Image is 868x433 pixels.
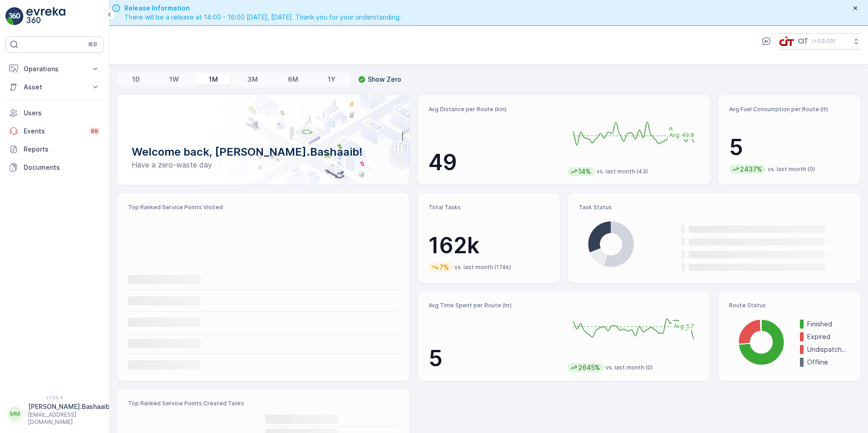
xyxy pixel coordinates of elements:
p: ( +03:00 ) [812,38,835,45]
button: MM[PERSON_NAME].Bashaaib[EMAIL_ADDRESS][DOMAIN_NAME] [5,402,104,426]
p: Operations [24,64,85,74]
p: vs. last month (43) [597,168,648,175]
p: 99 [91,128,98,135]
p: 2437% [739,165,763,174]
p: Events [24,127,84,136]
p: CIT [798,37,809,46]
a: Documents [5,158,104,177]
button: Operations [5,60,104,78]
a: Reports [5,140,104,158]
p: Show Zero [368,75,401,84]
button: CIT(+03:00) [779,33,861,49]
p: 1Y [328,75,335,84]
div: MM [8,407,22,421]
button: Asset [5,78,104,96]
p: Reports [24,145,100,154]
a: Events99 [5,122,104,140]
span: There will be a release at 14:00 - 16:00 [DATE], [DATE]. Thank you for your understanding. [124,13,401,22]
p: Asset [24,83,85,92]
p: 2645% [577,363,601,372]
p: Undispatched [807,345,849,354]
img: logo [5,7,24,25]
p: 1W [169,75,179,84]
span: Release Information [124,4,401,13]
p: [PERSON_NAME].Bashaaib [28,402,110,411]
p: Total Tasks [429,204,549,211]
p: 7% [439,263,450,272]
p: 14% [577,167,592,176]
p: vs. last month (0) [768,166,815,173]
p: [EMAIL_ADDRESS][DOMAIN_NAME] [28,411,110,426]
p: 3M [247,75,258,84]
p: Top Ranked Service Points Created Tasks [128,400,399,407]
p: vs. last month (0) [606,364,653,371]
p: Welcome back, [PERSON_NAME].Bashaaib! [132,145,395,159]
p: 5 [729,134,849,161]
span: v 1.50.4 [5,395,104,400]
p: ⌘B [88,41,97,48]
p: Avg Time Spent per Route (hr) [429,302,560,309]
p: Avg Distance per Route (km) [429,106,560,113]
p: Users [24,108,100,118]
p: Avg Fuel Consumption per Route (lt) [729,106,849,113]
p: 162k [429,232,549,259]
img: cit-logo_pOk6rL0.png [779,36,794,46]
p: 6M [288,75,298,84]
p: Finished [807,320,849,329]
p: Top Ranked Service Points Visited [128,204,399,211]
p: Expired [807,332,849,341]
p: 1D [132,75,140,84]
p: 1M [209,75,218,84]
p: vs. last month (174k) [454,264,511,271]
a: Users [5,104,104,122]
p: Route Status [729,302,849,309]
img: logo_light-DOdMpM7g.png [26,7,65,25]
p: 5 [429,345,560,372]
p: Documents [24,163,100,172]
p: 49 [429,149,560,176]
p: Task Status [579,204,849,211]
p: Have a zero-waste day [132,159,395,170]
p: Offline [807,358,849,367]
